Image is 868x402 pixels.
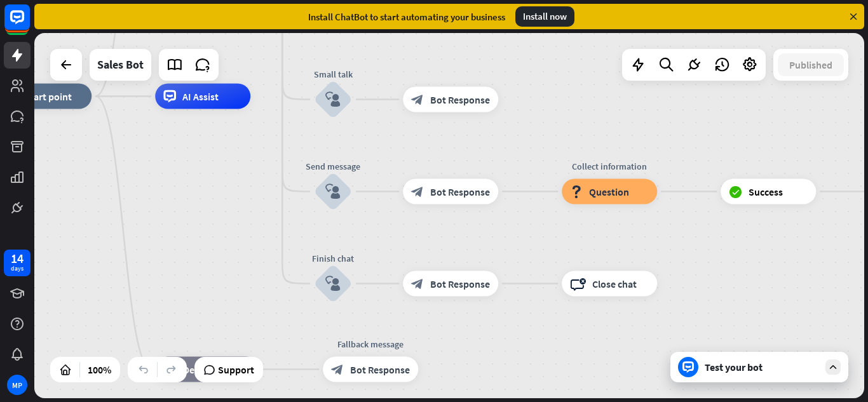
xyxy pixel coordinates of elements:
i: block_bot_response [411,278,424,290]
div: Fallback message [313,338,428,351]
a: 14 days [4,250,31,276]
span: Bot Response [350,363,410,376]
div: days [11,264,24,273]
i: block_close_chat [570,278,586,290]
span: Bot Response [430,185,490,198]
span: Success [749,185,783,198]
div: Collect information [552,160,667,173]
span: AI Assist [182,90,219,103]
i: block_bot_response [331,363,344,376]
span: Question [589,185,629,198]
div: MP [7,375,27,395]
div: Small talk [295,68,371,81]
span: Bot Response [430,278,490,290]
div: 14 [11,253,24,264]
i: block_success [729,185,742,198]
div: Finish chat [295,252,371,265]
span: Start point [24,90,72,103]
button: Open LiveChat chat widget [10,5,48,43]
i: block_user_input [325,276,341,291]
span: Close chat [592,278,637,290]
div: Install ChatBot to start automating your business [308,11,505,23]
i: block_bot_response [411,93,424,106]
i: block_bot_response [411,185,424,198]
span: Support [218,359,254,380]
div: Install now [515,6,574,27]
i: block_user_input [325,92,341,107]
div: Send message [295,160,371,173]
div: Test your bot [705,361,819,373]
span: Bot Response [430,93,490,106]
button: Published [778,53,844,76]
div: Sales Bot [97,49,144,81]
i: block_question [570,185,583,198]
div: 100% [84,359,115,380]
i: block_user_input [325,184,341,199]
